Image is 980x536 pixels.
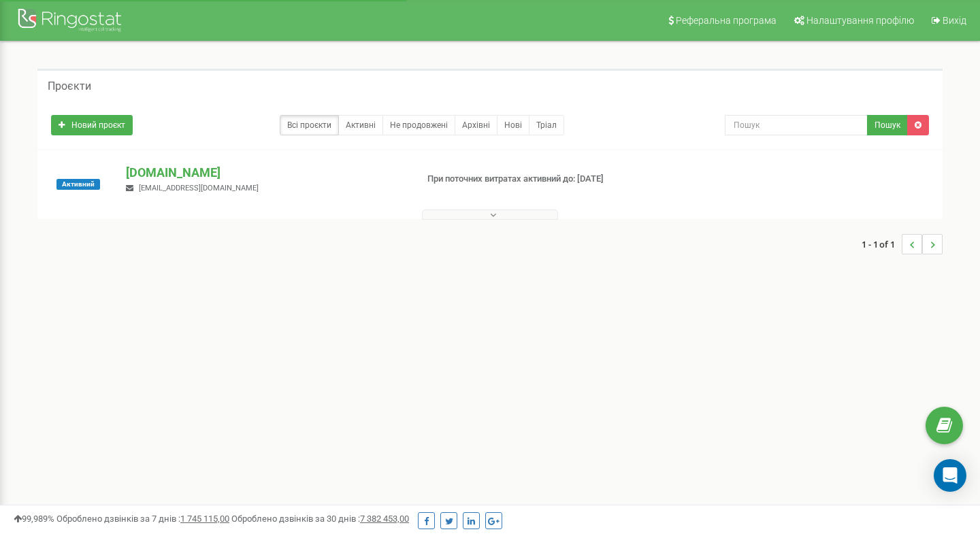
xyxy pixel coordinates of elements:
span: Вихід [943,15,966,26]
span: [EMAIL_ADDRESS][DOMAIN_NAME] [139,184,259,192]
span: Оброблено дзвінків за 30 днів : [231,514,409,524]
a: Архівні [455,115,497,135]
a: Всі проєкти [280,115,339,135]
a: Активні [338,115,383,135]
span: Налаштування профілю [806,15,914,26]
input: Пошук [725,115,868,135]
a: Нові [497,115,529,135]
a: Не продовжені [382,115,455,135]
a: Тріал [529,115,564,135]
h5: Проєкти [48,80,91,93]
span: Реферальна програма [676,15,777,26]
p: При поточних витратах активний до: [DATE] [427,173,632,186]
span: 99,989% [14,514,54,524]
u: 1 745 115,00 [180,514,229,524]
span: 1 - 1 of 1 [862,234,902,254]
p: [DOMAIN_NAME] [126,164,405,182]
span: Оброблено дзвінків за 7 днів : [56,514,229,524]
div: Open Intercom Messenger [934,459,966,492]
u: 7 382 453,00 [360,514,409,524]
nav: ... [862,220,943,268]
a: Новий проєкт [51,115,133,135]
button: Пошук [867,115,908,135]
span: Активний [56,179,100,190]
